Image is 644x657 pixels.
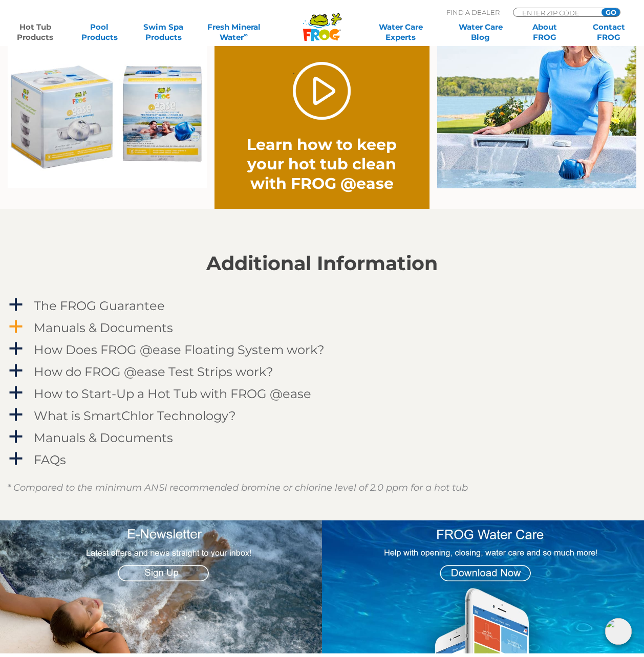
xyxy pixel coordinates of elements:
[8,451,24,467] span: a
[236,135,407,193] h2: Learn how to keep your hot tub clean with FROG @ease
[34,453,66,467] h4: FAQs
[34,365,273,379] h4: How do FROG @ease Test Strips work?
[34,387,311,401] h4: How to Start-Up a Hot Tub with FROG @ease
[10,22,60,42] a: Hot TubProducts
[74,22,124,42] a: PoolProducts
[456,22,505,42] a: Water CareBlog
[34,409,236,423] h4: What is SmartChlor Technology?
[7,362,637,381] a: a How do FROG @ease Test Strips work?
[139,22,188,42] a: Swim SpaProducts
[360,22,441,42] a: Water CareExperts
[34,299,165,313] h4: The FROG Guarantee
[437,24,636,188] img: fpo-flippin-frog-2
[7,384,637,403] a: a How to Start-Up a Hot Tub with FROG @ease
[34,343,325,357] h4: How Does FROG @ease Floating System work?
[7,450,637,469] a: a FAQs
[7,340,637,359] a: a How Does FROG @ease Floating System work?
[602,8,620,16] input: GO
[446,8,500,17] p: Find A Dealer
[521,8,590,17] input: Zip Code Form
[7,482,468,493] em: * Compared to the minimum ANSI recommended bromine or chlorine level of 2.0 ppm for a hot tub
[203,22,265,42] a: Fresh MineralWater∞
[8,429,24,445] span: a
[244,31,248,38] sup: ∞
[520,22,569,42] a: AboutFROG
[293,62,351,120] a: Play Video
[8,341,24,357] span: a
[34,321,173,335] h4: Manuals & Documents
[7,428,637,447] a: a Manuals & Documents
[322,520,644,653] img: App Graphic
[584,22,634,42] a: ContactFROG
[8,297,24,313] span: a
[34,431,173,445] h4: Manuals & Documents
[7,252,637,275] h2: Additional Information
[8,385,24,401] span: a
[7,318,637,337] a: a Manuals & Documents
[8,24,207,188] img: Ease Packaging
[605,618,632,645] img: openIcon
[7,406,637,425] a: a What is SmartChlor Technology?
[8,407,24,423] span: a
[8,363,24,379] span: a
[8,319,24,335] span: a
[7,296,637,315] a: a The FROG Guarantee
